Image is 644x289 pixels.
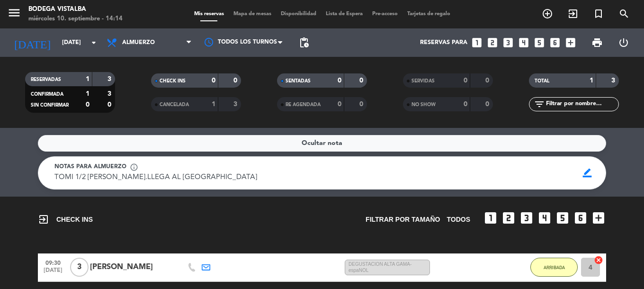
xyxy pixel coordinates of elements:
[618,37,629,48] i: power_settings_new
[107,101,113,108] strong: 0
[189,11,229,17] span: Mis reservas
[86,76,89,82] strong: 1
[130,163,138,172] span: info_outline
[594,255,603,265] i: cancel
[545,99,618,109] input: Filtrar por nombre...
[86,101,89,108] strong: 0
[402,11,455,17] span: Tarjetas de regalo
[518,36,530,49] i: looks_4
[464,77,467,84] strong: 0
[28,14,123,24] div: miércoles 10. septiembre - 14:14
[107,90,113,97] strong: 3
[302,138,342,149] span: Ocultar nota
[471,36,483,49] i: looks_one
[411,79,435,83] span: SERVIDAS
[567,8,579,19] i: exit_to_app
[286,102,321,107] span: RE AGENDADA
[590,77,593,84] strong: 1
[7,32,57,53] i: [DATE]
[233,77,239,84] strong: 0
[591,37,603,48] span: print
[212,77,215,84] strong: 0
[591,210,606,226] i: add_box
[485,101,491,108] strong: 0
[411,102,436,107] span: NO SHOW
[542,8,553,19] i: add_circle_outline
[464,101,467,108] strong: 0
[7,6,21,23] button: menu
[31,77,61,82] span: RESERVADAS
[41,257,65,268] span: 09:30
[519,210,534,226] i: looks_3
[564,36,577,49] i: add_box
[447,214,470,225] span: TODOS
[338,77,341,84] strong: 0
[420,39,467,46] span: Reservas para
[160,102,189,107] span: CANCELADA
[276,11,321,17] span: Disponibilidad
[122,39,155,46] span: Almuerzo
[345,260,430,276] span: DEGUSTACION ALTA GAMA- espaNOL
[483,210,498,226] i: looks_one
[86,90,89,97] strong: 1
[573,210,588,226] i: looks_6
[298,37,310,48] span: pending_actions
[359,101,365,108] strong: 0
[31,103,69,108] span: SIN CONFIRMAR
[38,214,93,225] span: CHECK INS
[502,36,514,49] i: looks_3
[38,214,49,225] i: exit_to_app
[31,92,63,97] span: CONFIRMADA
[549,36,561,49] i: looks_6
[555,210,570,226] i: looks_5
[366,214,440,225] span: Filtrar por tamaño
[286,79,311,83] span: SENTADAS
[367,11,402,17] span: Pre-acceso
[70,258,89,277] span: 3
[593,8,604,19] i: turned_in_not
[54,163,126,172] span: Notas para almuerzo
[544,265,565,270] span: ARRIBADA
[88,37,99,48] i: arrow_drop_down
[486,36,499,49] i: looks_two
[537,210,552,226] i: looks_4
[54,174,257,181] span: TOMI 1/2 [PERSON_NAME].LLEGA AL [GEOGRAPHIC_DATA]
[485,77,491,84] strong: 0
[212,101,215,108] strong: 1
[338,101,341,108] strong: 0
[534,99,545,110] i: filter_list
[233,101,239,108] strong: 3
[501,210,516,226] i: looks_two
[7,6,21,20] i: menu
[28,5,123,14] div: BODEGA VISTALBA
[530,258,578,277] button: ARRIBADA
[160,79,186,83] span: CHECK INS
[533,36,546,49] i: looks_5
[535,79,549,83] span: TOTAL
[41,267,65,278] span: [DATE]
[359,77,365,84] strong: 0
[611,77,617,84] strong: 3
[618,8,630,19] i: search
[578,164,597,182] span: border_color
[90,261,170,273] div: [PERSON_NAME]
[321,11,367,17] span: Lista de Espera
[107,76,113,82] strong: 3
[610,28,637,57] div: LOG OUT
[229,11,276,17] span: Mapa de mesas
